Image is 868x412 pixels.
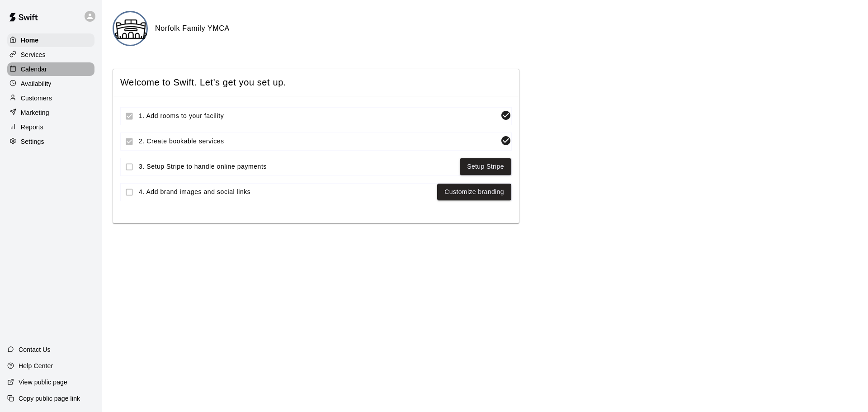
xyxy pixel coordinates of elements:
[444,186,504,198] a: Customize branding
[21,50,46,59] p: Services
[21,65,47,74] p: Calendar
[7,106,94,119] a: Marketing
[155,23,230,34] h6: Norfolk Family YMCA
[21,36,39,45] p: Home
[120,76,512,89] span: Welcome to Swift. Let's get you set up.
[467,161,504,172] a: Setup Stripe
[7,120,94,134] a: Reports
[7,62,94,76] a: Calendar
[7,91,94,105] a: Customers
[21,79,52,88] p: Availability
[139,187,434,197] span: 4. Add brand images and social links
[21,123,43,132] p: Reports
[19,378,67,387] p: View public page
[19,394,80,403] p: Copy public page link
[21,94,52,103] p: Customers
[21,108,49,117] p: Marketing
[139,111,497,121] span: 1. Add rooms to your facility
[7,77,94,90] a: Availability
[21,137,44,146] p: Settings
[7,135,94,148] a: Settings
[139,137,497,146] span: 2. Create bookable services
[460,158,511,175] button: Setup Stripe
[7,33,94,47] a: Home
[19,345,51,354] p: Contact Us
[139,162,456,171] span: 3. Setup Stripe to handle online payments
[7,48,94,62] a: Services
[19,361,53,370] p: Help Center
[114,12,148,46] img: Norfolk Family YMCA logo
[437,184,511,200] button: Customize branding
